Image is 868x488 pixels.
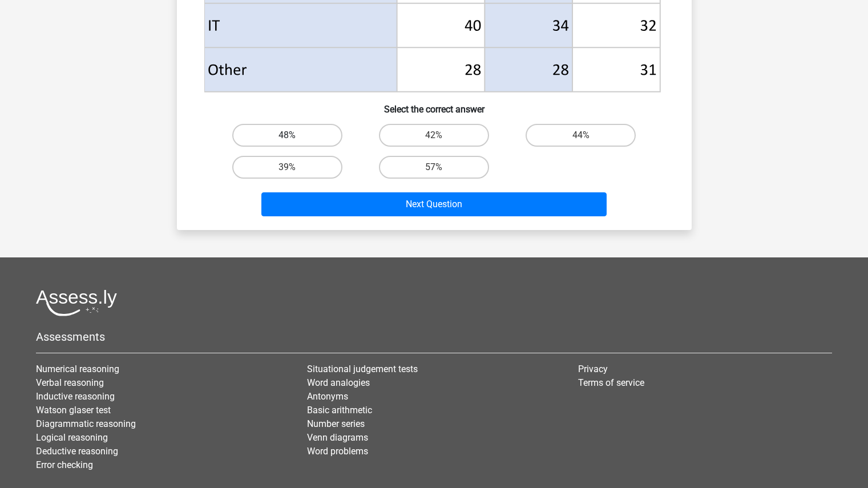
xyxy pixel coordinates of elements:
[36,289,117,316] img: Assessly logo
[36,391,115,402] a: Inductive reasoning
[232,124,342,147] label: 48%
[307,446,368,457] a: Word problems
[307,418,365,429] a: Number series
[307,377,370,388] a: Word analogies
[195,95,673,115] h6: Select the correct answer
[36,330,832,344] h5: Assessments
[36,446,118,457] a: Deductive reasoning
[578,364,608,374] a: Privacy
[232,156,342,179] label: 39%
[36,364,119,374] a: Numerical reasoning
[307,364,418,374] a: Situational judgement tests
[36,377,104,388] a: Verbal reasoning
[261,192,607,216] button: Next Question
[379,124,489,147] label: 42%
[36,459,93,470] a: Error checking
[307,405,372,416] a: Basic arithmetic
[36,418,136,429] a: Diagrammatic reasoning
[36,432,108,443] a: Logical reasoning
[307,432,368,443] a: Venn diagrams
[578,377,644,388] a: Terms of service
[526,124,636,147] label: 44%
[379,156,489,179] label: 57%
[307,391,348,402] a: Antonyms
[36,405,111,416] a: Watson glaser test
